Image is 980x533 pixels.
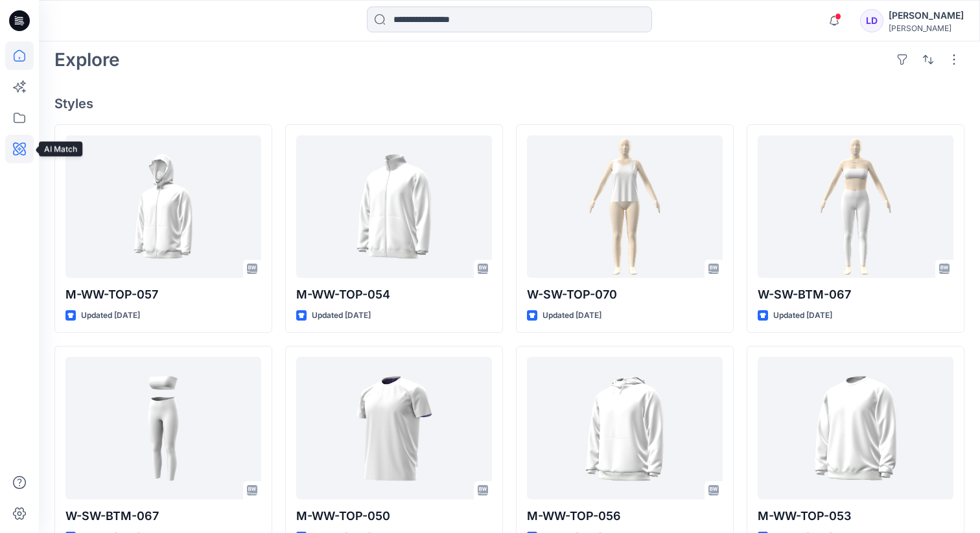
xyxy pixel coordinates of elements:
a: M-WW-TOP-054 [296,135,492,278]
a: M-WW-TOP-056 [527,357,723,499]
a: M-WW-TOP-053 [758,357,953,499]
p: M-WW-TOP-056 [527,507,723,525]
h4: Styles [54,96,964,111]
p: M-WW-TOP-054 [296,286,492,304]
p: W-SW-BTM-067 [758,286,953,304]
a: W-SW-BTM-067 [758,135,953,278]
a: W-SW-TOP-070 [527,135,723,278]
p: W-SW-BTM-067 [65,507,261,525]
p: Updated [DATE] [542,309,601,323]
p: M-WW-TOP-053 [758,507,953,525]
div: [PERSON_NAME] [889,8,964,23]
div: LD [860,9,883,32]
p: M-WW-TOP-057 [65,286,261,304]
p: M-WW-TOP-050 [296,507,492,525]
a: W-SW-BTM-067 [65,357,261,499]
a: M-WW-TOP-050 [296,357,492,499]
div: [PERSON_NAME] [889,23,964,33]
a: M-WW-TOP-057 [65,135,261,278]
p: W-SW-TOP-070 [527,286,723,304]
h2: Explore [54,49,120,70]
p: Updated [DATE] [81,309,140,323]
p: Updated [DATE] [312,309,371,323]
p: Updated [DATE] [773,309,832,323]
